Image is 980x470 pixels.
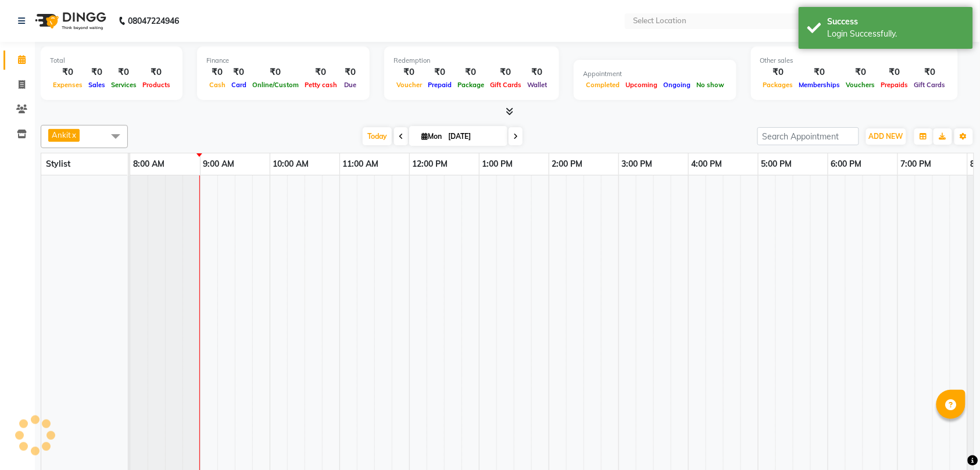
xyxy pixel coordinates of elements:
a: 2:00 PM [549,156,586,173]
div: ₹0 [425,66,455,79]
div: ₹0 [108,66,140,79]
div: ₹0 [524,66,550,79]
div: ₹0 [302,66,340,79]
span: Packages [760,81,796,89]
span: Petty cash [302,81,340,89]
div: Total [50,56,173,66]
div: ₹0 [228,66,249,79]
span: Products [140,81,173,89]
div: ₹0 [50,66,85,79]
span: Due [341,81,359,89]
span: ADD NEW [869,132,903,141]
a: 6:00 PM [828,156,865,173]
a: 5:00 PM [759,156,795,173]
a: 9:00 AM [201,156,238,173]
span: Mon [419,132,445,141]
div: Redemption [394,56,550,66]
span: Today [363,127,392,145]
a: 10:00 AM [270,156,312,173]
span: Services [108,81,140,89]
div: ₹0 [911,66,949,79]
input: 2025-09-01 [445,128,503,145]
a: 1:00 PM [480,156,516,173]
span: Gift Cards [911,81,949,89]
span: Package [455,81,487,89]
div: ₹0 [487,66,524,79]
span: Gift Cards [487,81,524,89]
div: ₹0 [206,66,228,79]
div: ₹0 [455,66,487,79]
div: ₹0 [140,66,173,79]
div: Login Successfully. [828,28,964,40]
div: ₹0 [394,66,425,79]
img: logo [30,5,109,37]
div: ₹0 [796,66,843,79]
span: Expenses [50,81,85,89]
div: Finance [206,56,360,66]
span: Prepaid [425,81,455,89]
span: Ankit [52,130,71,139]
span: Wallet [524,81,550,89]
span: Online/Custom [249,81,302,89]
a: 4:00 PM [689,156,725,173]
span: No show [693,81,727,89]
div: Appointment [583,69,727,79]
span: Ongoing [660,81,693,89]
a: 8:00 AM [130,156,167,173]
span: Sales [85,81,108,89]
div: ₹0 [843,66,878,79]
div: Other sales [760,56,949,66]
div: ₹0 [760,66,796,79]
a: 7:00 PM [898,156,935,173]
a: 3:00 PM [619,156,656,173]
div: ₹0 [85,66,108,79]
span: Upcoming [623,81,660,89]
span: Voucher [394,81,425,89]
span: Card [228,81,249,89]
span: Stylist [46,159,70,169]
input: Search Appointment [757,127,859,145]
span: Memberships [796,81,843,89]
div: ₹0 [878,66,911,79]
span: Cash [206,81,228,89]
a: x [71,130,76,139]
div: ₹0 [249,66,302,79]
span: Vouchers [843,81,878,89]
b: 08047224946 [128,5,179,37]
a: 12:00 PM [410,156,451,173]
a: 11:00 AM [340,156,382,173]
span: Prepaids [878,81,911,89]
span: Completed [583,81,623,89]
button: ADD NEW [866,128,906,145]
div: Select Location [633,15,686,27]
div: Success [828,16,964,28]
div: ₹0 [340,66,360,79]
